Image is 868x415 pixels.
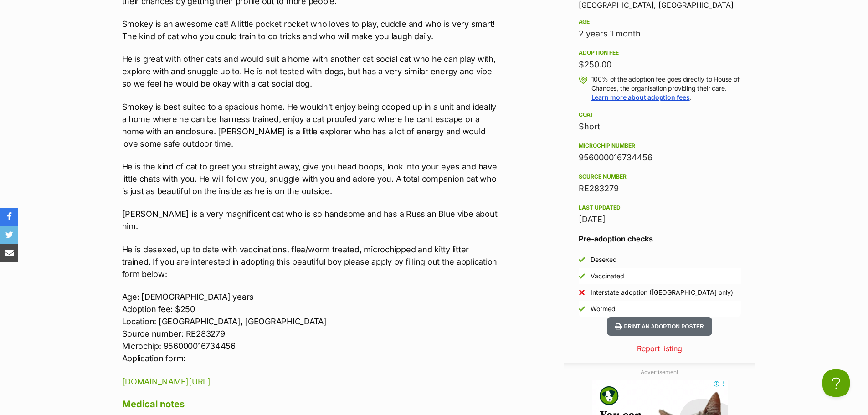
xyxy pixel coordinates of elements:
[822,369,850,397] iframe: Help Scout Beacon - Open
[579,256,585,263] img: Yes
[579,142,741,149] div: Microchip number
[579,58,741,71] div: $250.00
[579,173,741,180] div: Source number
[579,120,741,133] div: Short
[579,18,741,26] div: Age
[591,255,617,264] div: Desexed
[122,398,498,410] h4: Medical notes
[122,243,498,280] p: He is desexed, up to date with vaccinations, flea/worm treated, microchipped and kitty litter tra...
[579,49,741,56] div: Adoption fee
[579,233,741,244] h3: Pre-adoption checks
[122,18,498,42] p: Smokey is an awesome cat! A little pocket rocket who loves to play, cuddle and who is very smart!...
[122,160,498,197] p: He is the kind of cat to greet you straight away, give you head boops, look into your eyes and ha...
[122,208,498,232] p: [PERSON_NAME] is a very magnificent cat who is so handsome and has a Russian Blue vibe about him.
[579,111,741,118] div: Coat
[122,101,498,150] p: Smokey is best suited to a spacious home. He wouldn't enjoy being cooped up in a unit and ideally...
[579,306,585,312] img: Yes
[591,304,616,313] div: Wormed
[122,291,498,364] p: Age: [DEMOGRAPHIC_DATA] years Adoption fee: $250 Location: [GEOGRAPHIC_DATA], [GEOGRAPHIC_DATA] S...
[579,289,585,296] img: No
[591,93,690,101] a: Learn more about adoption fees
[579,27,741,40] div: 2 years 1 month
[591,272,624,281] div: Vaccinated
[579,273,585,279] img: Yes
[591,288,733,297] div: Interstate adoption ([GEOGRAPHIC_DATA] only)
[122,53,498,90] p: He is great with other cats and would suit a home with another cat social cat who he can play wit...
[579,182,741,195] div: RE283279
[564,343,755,354] a: Report listing
[122,377,211,386] a: [DOMAIN_NAME][URL]
[591,75,741,102] p: 100% of the adoption fee goes directly to House of Chances, the organisation providing their care. .
[579,204,741,211] div: Last updated
[607,317,712,336] button: Print an adoption poster
[579,213,741,226] div: [DATE]
[579,151,741,164] div: 956000016734456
